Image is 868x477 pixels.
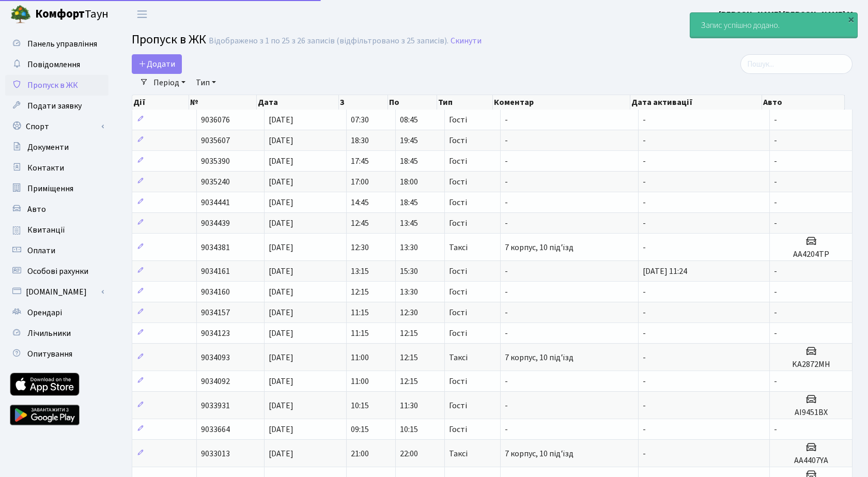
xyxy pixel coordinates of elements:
a: Особові рахунки [5,261,109,282]
span: - [774,266,777,277]
a: Приміщення [5,178,109,199]
a: Орендарі [5,302,109,323]
span: - [643,328,646,339]
th: Авто [762,95,845,110]
span: Лічильники [27,328,71,339]
span: 12:30 [351,242,369,253]
span: - [774,156,777,167]
span: 9034381 [201,242,230,253]
span: Панель управління [27,38,97,50]
span: 9034439 [201,218,230,229]
span: Пропуск в ЖК [27,80,78,91]
span: - [774,197,777,208]
a: Контакти [5,158,109,178]
span: [DATE] [269,176,293,188]
h5: АІ9451ВХ [774,408,848,418]
span: [DATE] [269,156,293,167]
span: 12:15 [400,376,418,387]
span: 18:00 [400,176,418,188]
th: Дата [257,95,339,110]
span: Гості [449,425,467,434]
h5: AA4204TP [774,250,848,259]
span: 9034092 [201,376,230,387]
span: - [505,135,508,146]
a: Тип [192,74,220,91]
span: 13:45 [400,218,418,229]
span: - [505,156,508,167]
span: [DATE] [269,266,293,277]
span: 13:30 [400,286,418,298]
input: Пошук... [740,54,853,74]
span: Пропуск в ЖК [132,30,206,49]
span: 11:00 [351,376,369,387]
span: 9034157 [201,307,230,318]
a: Опитування [5,344,109,364]
span: [DATE] [269,135,293,146]
span: - [505,400,508,411]
span: - [774,424,777,435]
span: 10:15 [351,400,369,411]
a: [PERSON_NAME] [PERSON_NAME] М. [719,8,856,21]
div: × [846,14,856,24]
span: - [643,400,646,411]
span: [DATE] [269,400,293,411]
a: Лічильники [5,323,109,344]
span: 9033931 [201,400,230,411]
span: - [643,156,646,167]
a: Скинути [451,36,482,46]
span: [DATE] [269,114,293,126]
span: - [643,376,646,387]
span: Гості [449,402,467,410]
a: Спорт [5,116,109,137]
span: 18:45 [400,197,418,208]
span: Додати [138,58,175,70]
span: 18:30 [351,135,369,146]
span: 9034123 [201,328,230,339]
a: Панель управління [5,34,109,54]
span: 12:15 [351,286,369,298]
span: Гості [449,198,467,207]
span: - [774,135,777,146]
span: - [643,135,646,146]
span: [DATE] [269,218,293,229]
span: - [505,424,508,435]
span: 7 корпус, 10 під'їзд [505,352,574,363]
div: Відображено з 1 по 25 з 26 записів (відфільтровано з 25 записів). [209,36,448,46]
span: - [643,218,646,229]
a: [DOMAIN_NAME] [5,282,109,302]
span: [DATE] [269,352,293,363]
span: 18:45 [400,156,418,167]
span: - [505,218,508,229]
span: Повідомлення [27,59,80,70]
a: Період [149,74,190,91]
span: - [505,307,508,318]
b: Комфорт [35,6,85,22]
span: 9034161 [201,266,230,277]
span: 9036076 [201,114,230,126]
th: № [189,95,257,110]
span: [DATE] [269,376,293,387]
a: Додати [132,54,182,74]
span: Гості [449,267,467,275]
span: - [774,328,777,339]
a: Документи [5,137,109,158]
span: - [505,328,508,339]
span: 13:15 [351,266,369,277]
span: Контакти [27,162,64,174]
span: [DATE] [269,328,293,339]
span: - [505,176,508,188]
span: - [505,114,508,126]
span: 07:30 [351,114,369,126]
span: 09:15 [351,424,369,435]
span: [DATE] [269,307,293,318]
span: [DATE] [269,286,293,298]
span: 9035607 [201,135,230,146]
span: Таун [35,6,109,23]
span: Особові рахунки [27,266,88,277]
span: - [774,114,777,126]
span: Гості [449,178,467,186]
span: Гості [449,329,467,337]
span: 11:15 [351,328,369,339]
span: 14:45 [351,197,369,208]
span: [DATE] 11:24 [643,266,687,277]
